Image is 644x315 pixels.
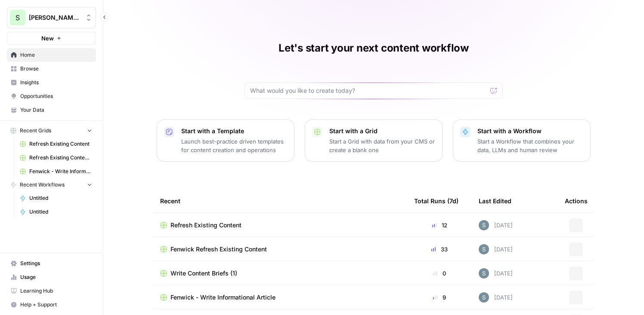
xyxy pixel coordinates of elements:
div: 0 [414,269,465,278]
input: What would you like to create today? [250,86,487,95]
button: Start with a TemplateLaunch best-practice driven templates for content creation and operations [157,119,294,162]
p: Launch best-practice driven templates for content creation and operations [181,137,287,154]
a: Refresh Existing Content [16,137,96,151]
span: Refresh Existing Content [29,140,92,148]
img: w7f6q2jfcebns90hntjxsl93h3td [479,220,489,230]
a: Fenwick - Write Informational Article [16,165,96,178]
div: 9 [414,293,465,302]
span: Untitled [29,208,92,216]
img: w7f6q2jfcebns90hntjxsl93h3td [479,292,489,303]
div: Last Edited [479,189,511,213]
div: [DATE] [479,268,513,278]
a: Opportunities [7,89,96,103]
span: Untitled [29,194,92,202]
span: Fenwick Refresh Existing Content [170,245,267,254]
a: Learning Hub [7,284,96,298]
p: Start with a Grid [329,127,435,135]
button: Recent Workflows [7,178,96,191]
button: Start with a WorkflowStart a Workflow that combines your data, LLMs and human review [453,119,591,162]
span: Insights [20,79,92,86]
span: Recent Workflows [20,181,65,189]
a: Untitled [16,191,96,205]
span: Usage [20,273,92,281]
a: Usage [7,270,96,284]
button: Start with a GridStart a Grid with data from your CMS or create a blank one [305,119,443,162]
button: New [7,32,96,45]
button: Workspace: Shanil Demo [7,7,96,28]
a: Refresh Existing Content [160,221,400,229]
span: [PERSON_NAME] Demo [29,13,81,22]
a: Write Content Briefs (1) [160,269,400,278]
span: Refresh Existing Content [170,221,241,229]
div: [DATE] [479,244,513,254]
div: [DATE] [479,292,513,303]
span: Fenwick - Write Informational Article [170,293,276,302]
a: Home [7,48,96,62]
div: Actions [565,189,588,213]
span: Settings [20,260,92,267]
p: Start a Grid with data from your CMS or create a blank one [329,137,435,154]
span: S [15,12,20,23]
span: Fenwick - Write Informational Article [29,168,92,175]
a: Refresh Existing Content - Fergus [16,151,96,165]
div: [DATE] [479,220,513,230]
div: 12 [414,221,465,229]
p: Start with a Workflow [477,127,583,135]
img: w7f6q2jfcebns90hntjxsl93h3td [479,244,489,254]
button: Help + Support [7,298,96,312]
div: Recent [160,189,400,213]
span: Home [20,51,92,59]
a: Insights [7,76,96,89]
span: Recent Grids [20,127,51,135]
a: Untitled [16,205,96,219]
span: Your Data [20,106,92,114]
a: Fenwick - Write Informational Article [160,293,400,302]
h1: Let's start your next content workflow [279,41,469,55]
span: Refresh Existing Content - Fergus [29,154,92,162]
span: New [41,34,54,43]
span: Opportunities [20,92,92,100]
p: Start a Workflow that combines your data, LLMs and human review [477,137,583,154]
a: Your Data [7,103,96,117]
span: Help + Support [20,301,92,309]
img: w7f6q2jfcebns90hntjxsl93h3td [479,268,489,278]
div: 33 [414,245,465,254]
a: Fenwick Refresh Existing Content [160,245,400,254]
span: Browse [20,65,92,73]
p: Start with a Template [181,127,287,135]
span: Learning Hub [20,287,92,295]
div: Total Runs (7d) [414,189,458,213]
a: Settings [7,257,96,270]
a: Browse [7,62,96,76]
button: Recent Grids [7,124,96,137]
span: Write Content Briefs (1) [170,269,237,278]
